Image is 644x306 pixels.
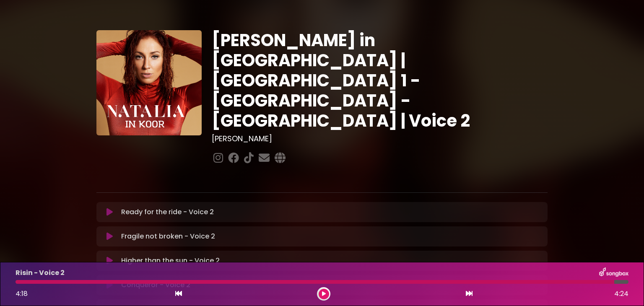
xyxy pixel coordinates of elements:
[16,289,28,298] span: 4:18
[599,267,628,278] img: songbox-logo-white.png
[96,30,202,135] img: YTVS25JmS9CLUqXqkEhs
[121,256,220,266] p: Higher than the sun - Voice 2
[614,289,628,299] span: 4:24
[121,231,215,241] p: Fragile not broken - Voice 2
[212,134,548,143] h3: [PERSON_NAME]
[121,207,214,217] p: Ready for the ride - Voice 2
[16,268,65,278] p: Risin - Voice 2
[212,30,548,131] h1: [PERSON_NAME] in [GEOGRAPHIC_DATA] | [GEOGRAPHIC_DATA] 1 - [GEOGRAPHIC_DATA] - [GEOGRAPHIC_DATA] ...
